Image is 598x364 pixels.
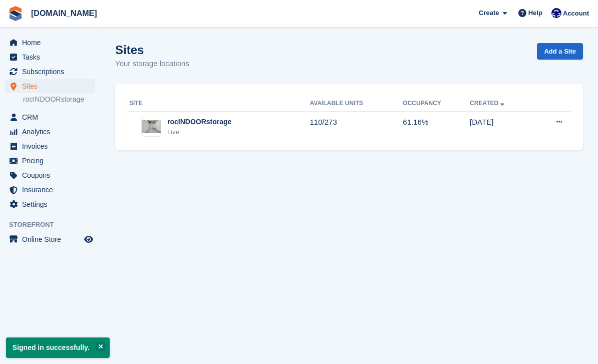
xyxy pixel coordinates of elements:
[310,96,403,112] th: Available Units
[537,43,583,60] a: Add a Site
[5,232,95,246] a: menu
[115,43,189,57] h1: Sites
[9,220,100,230] span: Storefront
[22,50,82,64] span: Tasks
[310,111,403,142] td: 110/273
[5,183,95,197] a: menu
[23,95,95,104] a: rocINDOORstorage
[27,5,101,22] a: [DOMAIN_NAME]
[142,120,161,133] img: Image of rocINDOORstorage site
[22,139,82,153] span: Invoices
[5,197,95,211] a: menu
[5,50,95,64] a: menu
[5,65,95,79] a: menu
[22,110,82,124] span: CRM
[403,111,470,142] td: 61.16%
[8,6,23,21] img: stora-icon-8386f47178a22dfd0bd8f6a31ec36ba5ce8667c1dd55bd0f319d3a0aa187defe.svg
[22,65,82,79] span: Subscriptions
[22,183,82,197] span: Insurance
[22,197,82,211] span: Settings
[5,125,95,139] a: menu
[167,127,231,137] div: Live
[115,58,189,70] p: Your storage locations
[470,100,506,107] a: Created
[22,154,82,168] span: Pricing
[403,96,470,112] th: Occupancy
[5,110,95,124] a: menu
[83,233,95,245] a: Preview store
[5,168,95,182] a: menu
[22,168,82,182] span: Coupons
[528,8,542,18] span: Help
[167,117,231,127] div: rocINDOORstorage
[479,8,499,18] span: Create
[5,36,95,50] a: menu
[6,337,110,358] p: Signed in successfully.
[563,9,589,19] span: Account
[127,96,310,112] th: Site
[470,111,534,142] td: [DATE]
[5,154,95,168] a: menu
[5,79,95,93] a: menu
[22,79,82,93] span: Sites
[22,36,82,50] span: Home
[5,139,95,153] a: menu
[22,232,82,246] span: Online Store
[22,125,82,139] span: Analytics
[551,8,561,18] img: Mike Gruttadaro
